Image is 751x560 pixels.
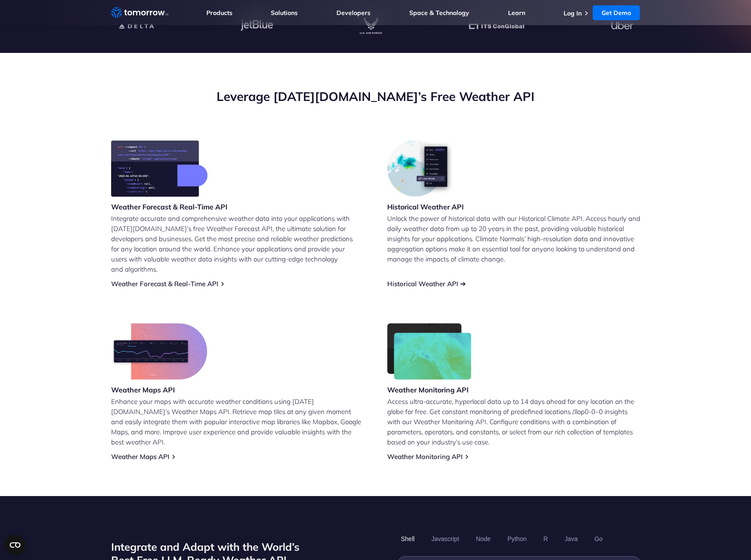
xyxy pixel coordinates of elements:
[111,6,168,19] a: Home link
[428,531,462,546] button: Javascript
[409,9,469,17] a: Space & Technology
[387,385,472,395] h3: Weather Monitoring API
[336,9,370,17] a: Developers
[593,5,640,20] a: Get Demo
[387,213,640,264] p: Unlock the power of historical data with our Historical Climate API. Access hourly and daily weat...
[206,9,232,17] a: Products
[111,396,364,447] p: Enhance your maps with accurate weather conditions using [DATE][DOMAIN_NAME]’s Weather Maps API. ...
[564,9,582,17] a: Log In
[504,531,530,546] button: Python
[111,385,207,395] h3: Weather Maps API
[561,531,581,546] button: Java
[111,213,364,274] p: Integrate accurate and comprehensive weather data into your applications with [DATE][DOMAIN_NAME]...
[111,452,169,461] a: Weather Maps API
[591,531,605,546] button: Go
[387,396,640,447] p: Access ultra-accurate, hyperlocal data up to 14 days ahead for any location on the globe for free...
[473,531,493,546] button: Node
[387,452,463,461] a: Weather Monitoring API
[387,202,464,212] h3: Historical Weather API
[111,280,218,288] a: Weather Forecast & Real-Time API
[271,9,298,17] a: Solutions
[387,280,458,288] a: Historical Weather API
[111,202,228,212] h3: Weather Forecast & Real-Time API
[4,534,26,556] button: Open CMP widget
[398,531,418,546] button: Shell
[508,9,525,17] a: Learn
[111,88,640,105] h2: Leverage [DATE][DOMAIN_NAME]’s Free Weather API
[540,531,551,546] button: R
